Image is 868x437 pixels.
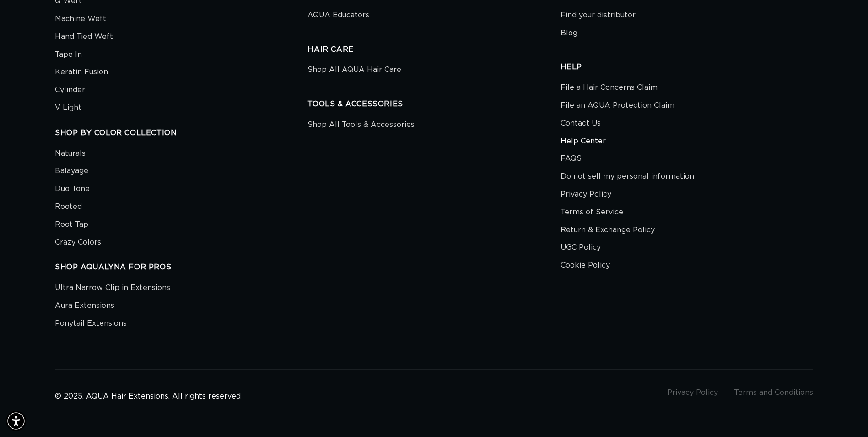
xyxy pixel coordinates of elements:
a: Machine Weft [55,10,106,28]
a: Shop All AQUA Hair Care [307,63,401,79]
h2: TOOLS & ACCESSORIES [307,99,560,109]
a: Find your distributor [561,6,636,24]
a: Balayage [55,162,88,180]
a: V Light [55,99,81,117]
a: Ponytail Extensions [55,315,127,333]
a: Crazy Colors [55,234,101,251]
a: Keratin Fusion [55,63,108,81]
a: UGC Policy [561,239,601,257]
small: © 2025, AQUA Hair Extensions. All rights reserved [55,393,241,400]
a: Terms and Conditions [734,389,813,396]
a: Tape In [55,46,82,64]
a: Duo Tone [55,180,90,198]
a: Root Tap [55,216,88,234]
a: Privacy Policy [561,186,611,203]
a: Rooted [55,198,82,216]
a: File a Hair Concerns Claim [561,81,658,97]
a: Terms of Service [561,203,623,221]
h2: HELP [561,62,813,72]
div: Accessibility Menu [6,411,26,431]
a: Ultra Narrow Clip in Extensions [55,281,170,297]
a: Cookie Policy [561,257,610,274]
a: Blog [561,24,577,42]
a: Shop All Tools & Accessories [307,118,415,134]
a: AQUA Educators [307,6,369,24]
a: Aura Extensions [55,297,114,315]
a: Naturals [55,147,86,163]
iframe: Chat Widget [822,393,868,437]
h2: HAIR CARE [307,45,560,55]
a: Return & Exchange Policy [561,221,655,239]
a: Help Center [561,132,606,150]
a: File an AQUA Protection Claim [561,97,674,115]
a: FAQS [561,150,582,168]
a: Do not sell my personal information [561,168,694,186]
h2: SHOP BY COLOR COLLECTION [55,128,307,138]
a: Privacy Policy [667,389,718,396]
h2: SHOP AQUALYNA FOR PROS [55,262,307,272]
a: Contact Us [561,115,601,132]
a: Cylinder [55,81,85,99]
a: Hand Tied Weft [55,28,113,46]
